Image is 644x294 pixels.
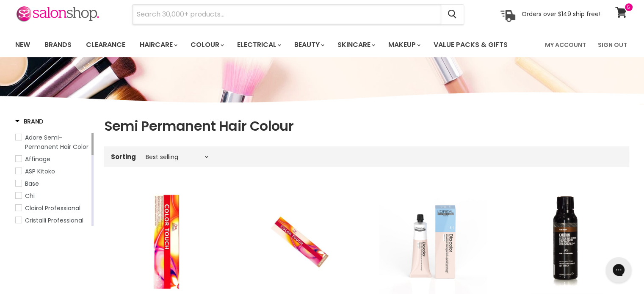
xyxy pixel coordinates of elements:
a: Clairol Professional [15,203,90,213]
a: Beauty [288,36,329,54]
a: New [9,36,36,54]
button: Search [441,5,464,24]
nav: Main [5,33,640,57]
a: Brands [38,36,78,54]
span: Adore Semi-Permanent Hair Color [25,133,88,151]
h1: Semi Permanent Hair Colour [104,117,629,135]
a: Clearance [80,36,132,54]
label: Sorting [111,153,136,160]
a: Colour [184,36,229,54]
a: Cristalli Professional [15,216,90,225]
a: My Account [540,36,591,54]
a: Chi [15,191,90,201]
h3: Brand [15,117,44,126]
a: Skincare [331,36,380,54]
form: Product [132,4,464,25]
p: Orders over $149 ship free! [522,10,600,18]
span: Cristalli Professional [25,216,83,225]
span: Clairol Professional [25,204,80,212]
a: Makeup [382,36,426,54]
span: Affinage [25,155,50,163]
iframe: Gorgias live chat messenger [602,254,636,286]
ul: Main menu [9,33,527,57]
a: Value Packs & Gifts [427,36,514,54]
a: Electrical [231,36,286,54]
a: ASP Kitoko [15,167,90,176]
input: Search [133,5,441,24]
a: Sign Out [593,36,632,54]
a: Base [15,179,90,188]
span: Chi [25,192,35,200]
span: ASP Kitoko [25,167,55,176]
a: Haircare [133,36,182,54]
a: Affinage [15,154,90,164]
a: Adore Semi-Permanent Hair Color [15,133,90,151]
span: Base [25,179,39,188]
